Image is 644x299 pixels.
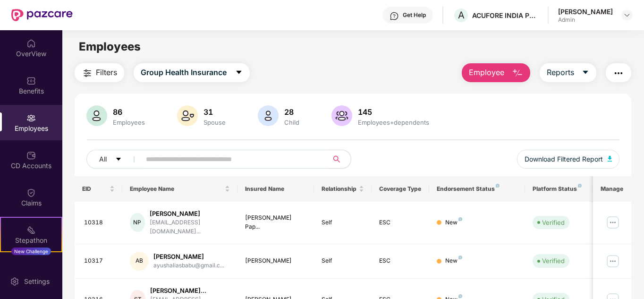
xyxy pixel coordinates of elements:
[10,277,19,286] img: svg+xml;base64,PHN2ZyBpZD0iU2V0dGluZy0yMHgyMCIgeG1sbnM9Imh0dHA6Ly93d3cudzMub3JnLzIwMDAvc3ZnIiB3aW...
[328,155,346,163] span: search
[245,214,307,231] div: [PERSON_NAME] Pap...
[605,215,620,230] img: manageButton
[356,119,431,126] div: Employees+dependents
[496,184,500,188] img: svg+xml;base64,PHN2ZyB4bWxucz0iaHR0cDovL3d3dy53My5vcmcvMjAwMC9zdmciIHdpZHRoPSI4IiBoZWlnaHQ9IjgiIH...
[322,256,364,265] div: Self
[86,105,107,126] img: svg+xml;base64,PHN2ZyB4bWxucz0iaHR0cDovL3d3dy53My5vcmcvMjAwMC9zdmciIHhtbG5zOnhsaW5rPSJodHRwOi8vd3...
[525,154,603,164] span: Download Filtered Report
[26,76,36,85] img: svg+xml;base64,PHN2ZyBpZD0iQmVuZWZpdHMiIHhtbG5zPSJodHRwOi8vd3d3LnczLm9yZy8yMDAwL3N2ZyIgd2lkdGg9Ij...
[469,67,504,78] span: Employee
[458,9,465,21] span: A
[26,225,36,235] img: svg+xml;base64,PHN2ZyB4bWxucz0iaHR0cDovL3d3dy53My5vcmcvMjAwMC9zdmciIHdpZHRoPSIyMSIgaGVpZ2h0PSIyMC...
[582,68,589,77] span: caret-down
[122,176,237,202] th: Employee Name
[115,156,122,163] span: caret-down
[153,261,224,270] div: ayushaliasbabu@gmail.c...
[82,185,108,193] span: EID
[202,107,228,117] div: 31
[282,107,301,117] div: 28
[533,185,585,193] div: Platform Status
[437,185,517,193] div: Endorsement Status
[613,68,624,79] img: svg+xml;base64,PHN2ZyB4bWxucz0iaHR0cDovL3d3dy53My5vcmcvMjAwMC9zdmciIHdpZHRoPSIyNCIgaGVpZ2h0PSIyNC...
[235,68,243,77] span: caret-down
[472,11,538,20] div: ACUFORE INDIA PRIVATE LIMITED
[512,68,523,79] img: svg+xml;base64,PHN2ZyB4bWxucz0iaHR0cDovL3d3dy53My5vcmcvMjAwMC9zdmciIHhtbG5zOnhsaW5rPSJodHRwOi8vd3...
[202,119,228,126] div: Spouse
[150,209,230,218] div: [PERSON_NAME]
[130,213,145,232] div: NP
[141,67,227,78] span: Group Health Insurance
[177,105,198,126] img: svg+xml;base64,PHN2ZyB4bWxucz0iaHR0cDovL3d3dy53My5vcmcvMjAwMC9zdmciIHhtbG5zOnhsaW5rPSJodHRwOi8vd3...
[111,107,147,117] div: 86
[258,105,279,126] img: svg+xml;base64,PHN2ZyB4bWxucz0iaHR0cDovL3d3dy53My5vcmcvMjAwMC9zdmciIHhtbG5zOnhsaW5rPSJodHRwOi8vd3...
[26,113,36,123] img: svg+xml;base64,PHN2ZyBpZD0iRW1wbG95ZWVzIiB4bWxucz0iaHR0cDovL3d3dy53My5vcmcvMjAwMC9zdmciIHdpZHRoPS...
[458,294,462,298] img: svg+xml;base64,PHN2ZyB4bWxucz0iaHR0cDovL3d3dy53My5vcmcvMjAwMC9zdmciIHdpZHRoPSI4IiBoZWlnaHQ9IjgiIH...
[445,256,462,265] div: New
[84,218,115,227] div: 10318
[99,154,107,164] span: All
[558,16,613,24] div: Admin
[150,286,230,295] div: [PERSON_NAME]...
[84,256,115,265] div: 10317
[542,218,565,227] div: Verified
[605,254,620,269] img: manageButton
[21,277,52,286] div: Settings
[593,176,631,202] th: Manage
[623,11,631,19] img: svg+xml;base64,PHN2ZyBpZD0iRHJvcGRvd24tMzJ4MzIiIHhtbG5zPSJodHRwOi8vd3d3LnczLm9yZy8yMDAwL3N2ZyIgd2...
[26,39,36,48] img: svg+xml;base64,PHN2ZyBpZD0iSG9tZSIgeG1sbnM9Imh0dHA6Ly93d3cudzMub3JnLzIwMDAvc3ZnIiB3aWR0aD0iMjAiIG...
[356,107,431,117] div: 145
[75,176,123,202] th: EID
[542,256,565,265] div: Verified
[379,256,422,265] div: ESC
[26,151,36,160] img: svg+xml;base64,PHN2ZyBpZD0iQ0RfQWNjb3VudHMiIGRhdGEtbmFtZT0iQ0QgQWNjb3VudHMiIHhtbG5zPSJodHRwOi8vd3...
[314,176,372,202] th: Relationship
[372,176,429,202] th: Coverage Type
[322,218,364,227] div: Self
[153,252,224,261] div: [PERSON_NAME]
[130,185,223,193] span: Employee Name
[379,218,422,227] div: ESC
[11,9,73,21] img: New Pazcare Logo
[517,150,620,169] button: Download Filtered Report
[11,248,51,255] div: New Challenge
[26,263,36,272] img: svg+xml;base64,PHN2ZyBpZD0iRW5kb3JzZW1lbnRzIiB4bWxucz0iaHR0cDovL3d3dy53My5vcmcvMjAwMC9zdmciIHdpZH...
[331,105,352,126] img: svg+xml;base64,PHN2ZyB4bWxucz0iaHR0cDovL3d3dy53My5vcmcvMjAwMC9zdmciIHhtbG5zOnhsaW5rPSJodHRwOi8vd3...
[558,7,613,16] div: [PERSON_NAME]
[322,185,357,193] span: Relationship
[608,156,612,162] img: svg+xml;base64,PHN2ZyB4bWxucz0iaHR0cDovL3d3dy53My5vcmcvMjAwMC9zdmciIHhtbG5zOnhsaW5rPSJodHRwOi8vd3...
[445,218,462,227] div: New
[96,67,117,78] span: Filters
[403,11,426,19] div: Get Help
[578,184,582,188] img: svg+xml;base64,PHN2ZyB4bWxucz0iaHR0cDovL3d3dy53My5vcmcvMjAwMC9zdmciIHdpZHRoPSI4IiBoZWlnaHQ9IjgiIH...
[79,40,141,53] span: Employees
[458,256,462,259] img: svg+xml;base64,PHN2ZyB4bWxucz0iaHR0cDovL3d3dy53My5vcmcvMjAwMC9zdmciIHdpZHRoPSI4IiBoZWlnaHQ9IjgiIH...
[134,63,250,82] button: Group Health Insurancecaret-down
[130,252,149,271] div: AB
[458,217,462,221] img: svg+xml;base64,PHN2ZyB4bWxucz0iaHR0cDovL3d3dy53My5vcmcvMjAwMC9zdmciIHdpZHRoPSI4IiBoZWlnaHQ9IjgiIH...
[75,63,124,82] button: Filters
[547,67,574,78] span: Reports
[540,63,596,82] button: Reportscaret-down
[26,188,36,197] img: svg+xml;base64,PHN2ZyBpZD0iQ2xhaW0iIHhtbG5zPSJodHRwOi8vd3d3LnczLm9yZy8yMDAwL3N2ZyIgd2lkdGg9IjIwIi...
[237,176,314,202] th: Insured Name
[86,150,144,169] button: Allcaret-down
[245,256,307,265] div: [PERSON_NAME]
[390,11,399,21] img: svg+xml;base64,PHN2ZyBpZD0iSGVscC0zMngzMiIgeG1sbnM9Imh0dHA6Ly93d3cudzMub3JnLzIwMDAvc3ZnIiB3aWR0aD...
[111,119,147,126] div: Employees
[150,218,230,236] div: [EMAIL_ADDRESS][DOMAIN_NAME]...
[282,119,301,126] div: Child
[328,150,351,169] button: search
[462,63,530,82] button: Employee
[82,68,93,79] img: svg+xml;base64,PHN2ZyB4bWxucz0iaHR0cDovL3d3dy53My5vcmcvMjAwMC9zdmciIHdpZHRoPSIyNCIgaGVpZ2h0PSIyNC...
[1,236,61,245] div: Stepathon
